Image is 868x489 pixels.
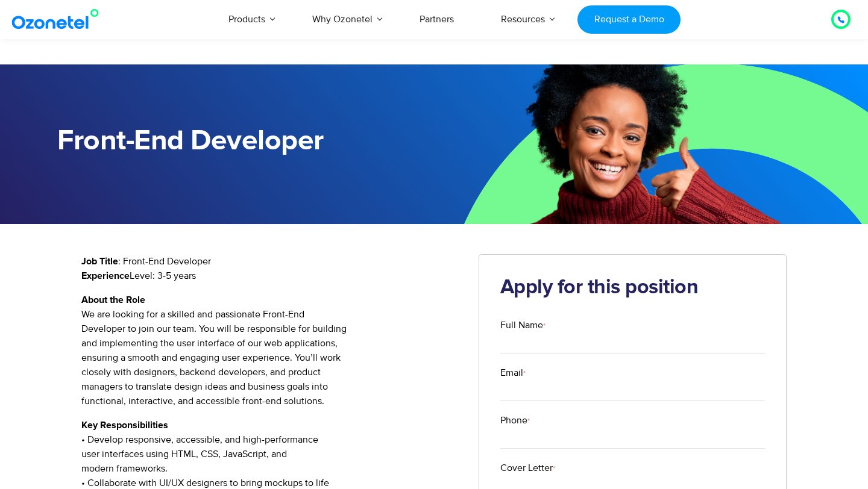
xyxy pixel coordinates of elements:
strong: About the Role [81,295,145,305]
h2: Apply for this position [500,276,766,300]
p: We are looking for a skilled and passionate Front-End Developer to join our team. You will be res... [81,293,461,408]
h1: Front-End Developer [57,125,434,158]
label: Full Name [500,318,766,332]
strong: Key Responsibilities [81,420,168,430]
strong: Job Title [81,257,118,266]
label: Cover Letter [500,461,766,475]
label: Email [500,366,766,380]
label: Phone [500,413,766,428]
p: : Front-End Developer Level: 3-5 years [81,254,461,283]
strong: Experience [81,271,130,281]
a: Request a Demo [577,5,681,34]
